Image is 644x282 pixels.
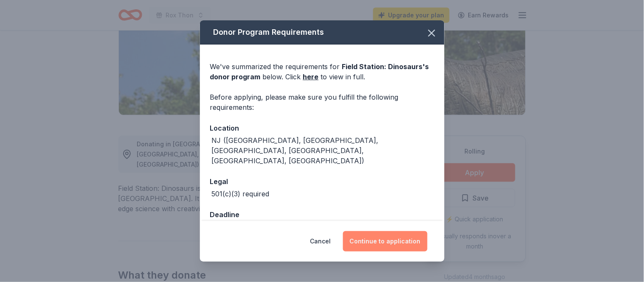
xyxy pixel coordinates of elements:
[212,189,270,199] div: 501(c)(3) required
[303,72,319,82] a: here
[212,135,434,166] div: NJ ([GEOGRAPHIC_DATA], [GEOGRAPHIC_DATA], [GEOGRAPHIC_DATA], [GEOGRAPHIC_DATA], [GEOGRAPHIC_DATA]...
[210,209,434,220] div: Deadline
[210,176,434,187] div: Legal
[200,20,444,45] div: Donor Program Requirements
[310,231,331,251] button: Cancel
[210,61,434,82] div: We've summarized the requirements for below. Click to view in full.
[343,231,427,251] button: Continue to application
[210,123,434,134] div: Location
[210,92,434,112] div: Before applying, please make sure you fulfill the following requirements:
